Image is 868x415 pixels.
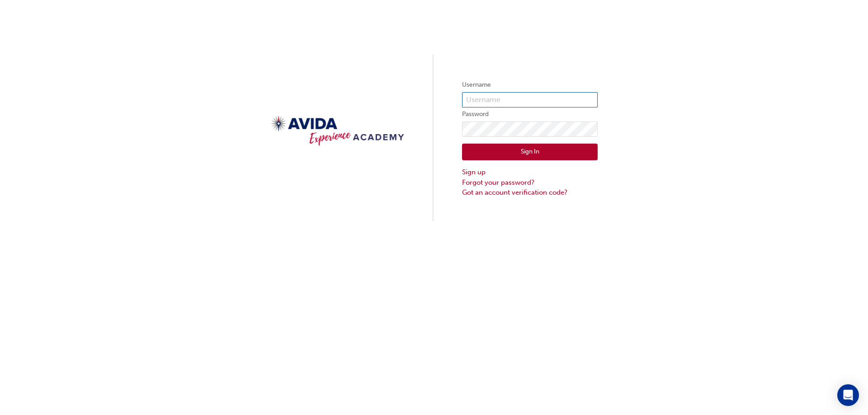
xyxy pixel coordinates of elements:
[462,187,598,198] a: Got an account verification code?
[270,112,406,149] img: Trak
[462,144,598,161] button: Sign In
[837,384,859,406] div: Open Intercom Messenger
[462,177,598,188] a: Forgot your password?
[462,109,598,120] label: Password
[462,167,598,177] a: Sign up
[462,79,598,90] label: Username
[462,92,598,107] input: Username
